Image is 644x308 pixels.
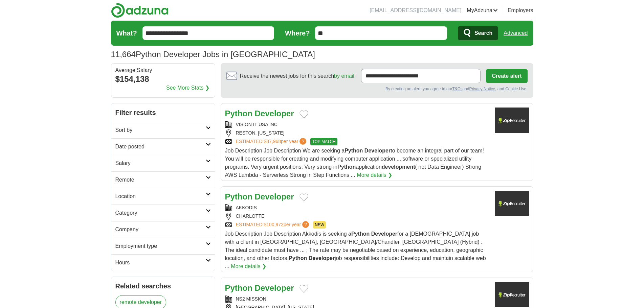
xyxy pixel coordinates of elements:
a: Date posted [111,138,215,155]
a: Salary [111,155,215,171]
span: Receive the newest jobs for this search : [240,72,356,80]
label: What? [116,28,137,38]
h2: Remote [115,176,206,184]
strong: Python [345,148,363,153]
h2: Filter results [111,103,215,122]
div: By creating an alert, you agree to our and , and Cookie Use. [226,86,528,92]
button: Add to favorite jobs [299,285,308,293]
strong: Python [225,192,252,201]
img: Adzuna logo [111,3,169,18]
span: Search [474,26,492,40]
button: Create alert [486,69,527,83]
strong: Developer [255,109,294,118]
strong: Developer [255,192,294,201]
span: $87,968 [264,139,281,144]
a: T&Cs [452,87,462,91]
a: Category [111,205,215,221]
li: [EMAIL_ADDRESS][DOMAIN_NAME] [370,6,461,15]
span: Job Description Job Description We are seeking a to become an integral part of our team! You will... [225,148,484,178]
label: Where? [285,28,310,38]
div: NS2 MISSION [225,295,490,303]
a: Advanced [504,26,528,40]
a: See More Stats ❯ [166,84,209,92]
h2: Company [115,226,206,234]
a: Remote [111,171,215,188]
strong: Developer [309,255,335,261]
a: ESTIMATED:$100,972per year? [236,221,311,229]
a: More details ❯ [357,171,392,179]
strong: Python [289,255,307,261]
a: More details ❯ [231,262,266,270]
a: MyAdzuna [467,6,498,15]
strong: Python [351,231,370,237]
a: ESTIMATED:$87,968per year? [236,138,308,145]
a: Python Developer [225,109,294,118]
img: Company logo [495,191,529,216]
button: Add to favorite jobs [299,110,308,118]
span: ? [299,138,306,145]
h1: Python Developer Jobs in [GEOGRAPHIC_DATA] [111,50,315,59]
a: Python Developer [225,192,294,201]
strong: Developer [364,148,391,153]
a: Employment type [111,238,215,254]
span: Job Description Job Description Akkodis is seeking a for a [DEMOGRAPHIC_DATA] job with a client i... [225,231,486,269]
strong: Python [225,109,252,118]
div: AKKODIS [225,204,490,211]
strong: development [382,164,415,170]
a: by email [334,73,354,79]
a: Location [111,188,215,205]
h2: Related searches [115,281,211,291]
img: Company logo [495,282,529,307]
h2: Employment type [115,242,206,250]
h2: Location [115,192,206,200]
a: Company [111,221,215,238]
span: NEW [313,221,326,229]
div: VISION IT USA INC [225,121,490,128]
strong: Developer [371,231,397,237]
span: TOP MATCH [310,138,337,145]
h2: Salary [115,159,206,167]
h2: Category [115,209,206,217]
h2: Hours [115,259,206,267]
img: Company logo [495,108,529,133]
div: CHARLOTTE [225,213,490,220]
div: Average Salary [115,68,211,73]
a: Privacy Notice [469,87,495,91]
a: Employers [508,6,533,15]
h2: Sort by [115,126,206,134]
h2: Date posted [115,143,206,151]
span: $100,972 [264,222,283,227]
strong: Python [337,164,356,170]
a: Python Developer [225,283,294,292]
button: Search [458,26,498,40]
strong: Developer [255,283,294,292]
a: Sort by [111,122,215,138]
span: 11,664 [111,48,136,61]
button: Add to favorite jobs [299,193,308,202]
a: Hours [111,254,215,271]
span: ? [302,221,309,228]
div: $154,138 [115,73,211,85]
div: RESTON, [US_STATE] [225,129,490,137]
strong: Python [225,283,252,292]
